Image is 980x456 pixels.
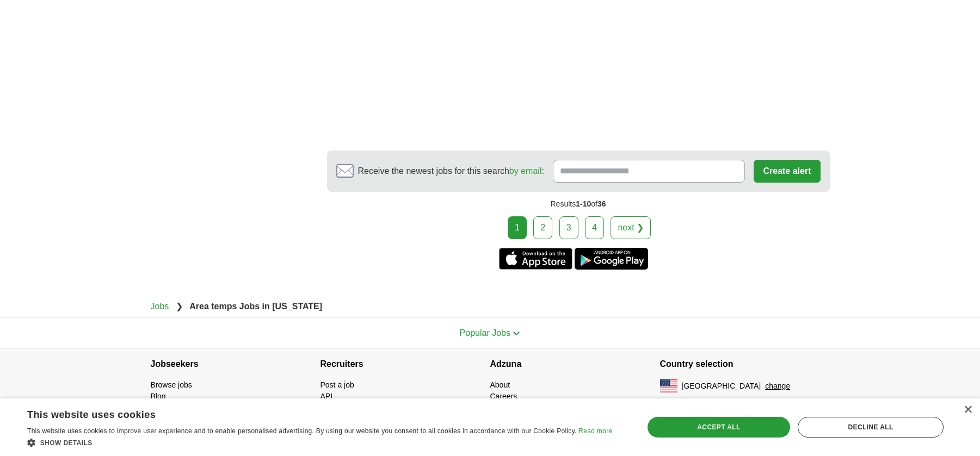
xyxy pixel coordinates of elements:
[509,166,542,176] a: by email
[578,427,612,435] a: Read more, opens a new window
[575,248,648,270] a: Get the Android app
[611,216,651,239] a: next ❯
[660,349,830,379] h4: Country selection
[964,406,972,414] div: Close
[40,439,93,447] span: Show details
[27,427,577,435] span: This website uses cookies to improve user experience and to enable personalised advertising. By u...
[490,380,510,389] a: About
[597,199,606,208] span: 36
[358,165,544,178] span: Receive the newest jobs for this search :
[27,437,612,448] div: Show details
[176,302,183,311] span: ❯
[798,417,944,438] div: Decline all
[490,392,517,401] a: Careers
[151,302,169,311] a: Jobs
[508,216,527,239] div: 1
[754,160,820,183] button: Create alert
[660,379,677,392] img: US flag
[765,380,790,392] button: change
[189,302,322,311] strong: Area temps Jobs in [US_STATE]
[585,216,604,239] a: 4
[151,392,166,401] a: Blog
[513,331,520,336] img: toggle icon
[460,328,510,338] span: Popular Jobs
[559,216,578,239] a: 3
[27,405,585,421] div: This website uses cookies
[327,192,830,216] div: Results of
[320,380,354,389] a: Post a job
[682,380,761,392] span: [GEOGRAPHIC_DATA]
[499,248,572,270] a: Get the iPhone app
[576,199,591,208] span: 1-10
[533,216,552,239] a: 2
[648,417,790,438] div: Accept all
[320,392,333,401] a: API
[151,380,192,389] a: Browse jobs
